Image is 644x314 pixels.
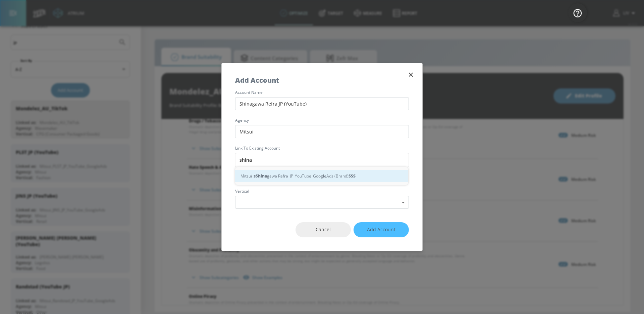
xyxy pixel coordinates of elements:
[235,170,408,182] div: Mitsui_ gawa Refra_JP_YouTube_GoogleAds (Brand)
[235,196,409,209] div: ​
[309,226,337,234] span: Cancel
[351,172,353,180] strong: S
[235,146,409,150] label: Link to Existing Account
[348,172,351,180] strong: S
[254,172,256,180] strong: s
[235,97,409,110] input: Enter account name
[235,90,409,94] label: account name
[353,172,356,180] strong: S
[235,125,409,138] input: Enter agency name
[235,189,409,193] label: vertical
[235,118,409,122] label: agency
[256,172,267,180] strong: Shina
[235,77,279,84] h5: Add Account
[568,3,587,22] button: Open Resource Center
[235,153,409,167] input: Enter account name
[296,222,351,237] button: Cancel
